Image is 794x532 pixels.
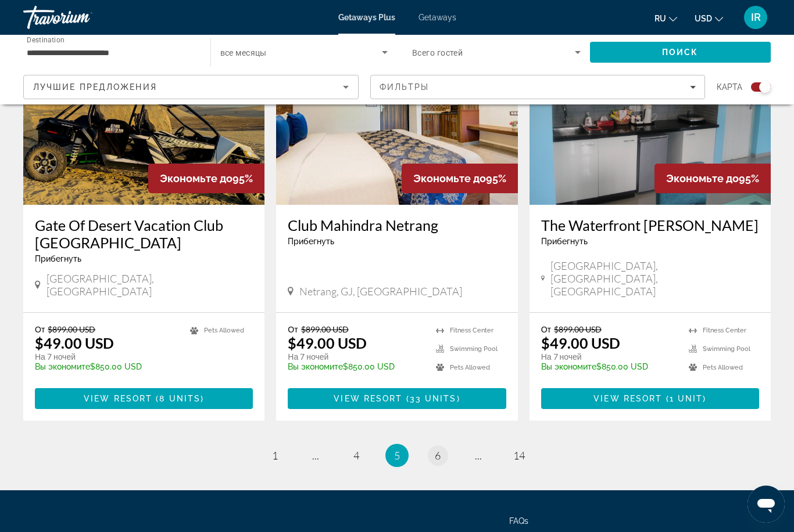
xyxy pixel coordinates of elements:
[541,352,677,362] p: На 7 ночей
[541,334,620,352] p: $49.00 USD
[413,172,486,184] span: Экономьте до
[751,12,761,23] span: IR
[272,449,278,462] span: 1
[288,362,424,371] p: $850.00 USD
[747,486,785,523] iframe: Кнопка запуска окна обмена сообщениями
[741,5,771,30] button: User Menu
[23,444,771,467] nav: Pagination
[23,2,140,32] a: Travorium
[513,449,525,462] span: 14
[541,237,588,246] span: Прибегнуть
[541,362,596,371] span: Вы экономите
[662,48,699,57] span: Поиск
[159,394,201,403] span: 8 units
[288,362,343,371] span: Вы экономите
[35,324,45,334] span: От
[703,364,743,371] span: Pets Allowed
[35,352,178,362] p: На 7 ночей
[299,285,462,298] span: Netrang, GJ, [GEOGRAPHIC_DATA]
[288,334,367,352] p: $49.00 USD
[550,259,759,298] span: [GEOGRAPHIC_DATA], [GEOGRAPHIC_DATA], [GEOGRAPHIC_DATA]
[27,35,65,44] span: Destination
[435,449,441,462] span: 6
[695,10,723,27] button: Change currency
[84,394,152,403] span: View Resort
[703,327,746,334] span: Fitness Center
[152,394,204,403] span: ( )
[288,352,424,362] p: На 7 ночей
[288,324,298,334] span: От
[450,327,493,334] span: Fitness Center
[370,75,706,99] button: Filters
[47,272,253,298] span: [GEOGRAPHIC_DATA], [GEOGRAPHIC_DATA]
[380,82,430,92] span: Фильтры
[590,42,771,63] button: Search
[662,394,706,403] span: ( )
[654,14,666,23] span: ru
[541,216,759,234] a: The Waterfront [PERSON_NAME]
[35,362,90,371] span: Вы экономите
[695,14,712,23] span: USD
[35,254,81,263] span: Прибегнуть
[160,172,233,184] span: Экономьте до
[475,449,482,462] span: ...
[703,345,750,353] span: Swimming Pool
[353,449,359,462] span: 4
[450,364,490,371] span: Pets Allowed
[33,80,349,94] mat-select: Sort by
[412,48,463,57] span: Всего гостей
[27,46,195,60] input: Select destination
[334,394,402,403] span: View Resort
[35,216,253,251] a: Gate Of Desert Vacation Club [GEOGRAPHIC_DATA]
[541,388,759,409] button: View Resort(1 unit)
[276,19,517,205] img: Club Mahindra Netrang
[338,13,395,22] a: Getaways Plus
[288,388,506,409] button: View Resort(33 units)
[717,79,742,95] span: карта
[670,394,703,403] span: 1 unit
[654,10,677,27] button: Change language
[288,237,334,246] span: Прибегнуть
[48,324,95,334] span: $899.00 USD
[394,449,400,462] span: 5
[33,82,157,92] span: Лучшие предложения
[301,324,349,334] span: $899.00 USD
[530,19,771,205] img: The Waterfront Shaw
[541,362,677,371] p: $850.00 USD
[402,164,518,193] div: 95%
[410,394,457,403] span: 33 units
[204,327,244,334] span: Pets Allowed
[35,388,253,409] button: View Resort(8 units)
[554,324,602,334] span: $899.00 USD
[402,394,460,403] span: ( )
[654,164,771,193] div: 95%
[288,216,506,234] a: Club Mahindra Netrang
[312,449,319,462] span: ...
[541,324,551,334] span: От
[666,172,739,184] span: Экономьте до
[509,516,528,526] a: FAQs
[450,345,498,353] span: Swimming Pool
[35,334,114,352] p: $49.00 USD
[419,13,456,22] a: Getaways
[593,394,662,403] span: View Resort
[148,164,264,193] div: 95%
[23,19,264,205] img: Gate Of Desert Vacation Club Aksu
[35,362,178,371] p: $850.00 USD
[220,48,267,57] span: все месяцы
